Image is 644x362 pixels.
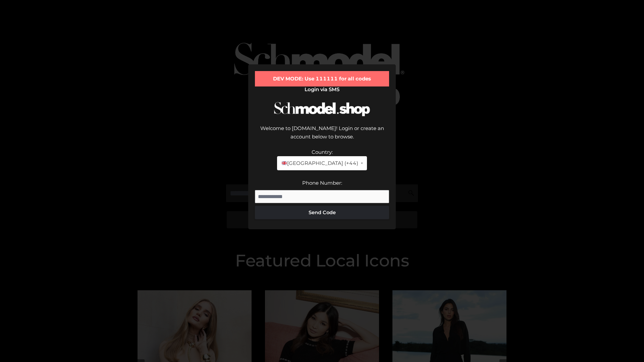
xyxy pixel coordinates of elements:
img: Schmodel Logo [272,96,372,122]
label: Phone Number: [302,180,342,186]
div: Welcome to [DOMAIN_NAME]! Login or create an account below to browse. [255,124,389,148]
span: [GEOGRAPHIC_DATA] (+44) [281,159,358,168]
img: 🇬🇧 [282,161,287,166]
h2: Login via SMS [255,86,389,93]
button: Send Code [255,206,389,219]
div: DEV MODE: Use 111111 for all codes [255,71,389,86]
label: Country: [312,149,333,155]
